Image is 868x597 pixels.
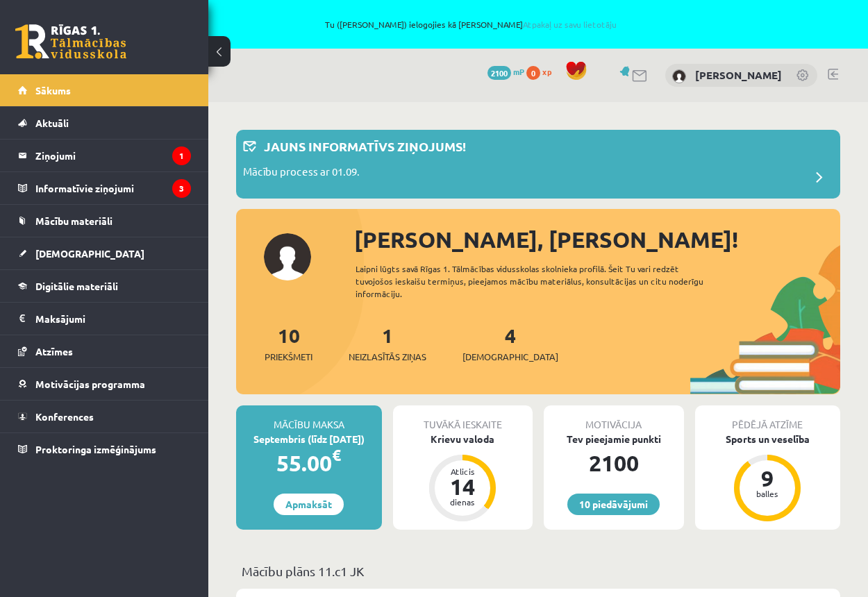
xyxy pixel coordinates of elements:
[18,368,191,400] a: Motivācijas programma
[18,205,191,237] a: Mācību materiāli
[567,494,660,515] a: 10 piedāvājumi
[35,443,156,455] span: Proktoringa izmēģinājums
[393,432,533,523] a: Krievu valoda Atlicis 14 dienas
[513,66,524,77] span: mP
[35,378,145,390] span: Motivācijas programma
[35,280,118,292] span: Digitālie materiāli
[35,172,191,204] legend: Informatīvie ziņojumi
[349,323,426,364] a: 1Neizlasītās ziņas
[349,350,426,364] span: Neizlasītās ziņas
[18,270,191,302] a: Digitālie materiāli
[236,405,382,432] div: Mācību maksa
[265,323,312,364] a: 10Priekšmeti
[487,66,524,77] a: 2100 mP
[35,303,191,335] legend: Maksājumi
[242,562,835,580] p: Mācību plāns 11.c1 JK
[526,66,540,80] span: 0
[526,66,558,77] a: 0 xp
[523,19,617,30] a: Atpakaļ uz savu lietotāju
[746,489,788,498] div: balles
[35,215,112,227] span: Mācību materiāli
[35,345,73,358] span: Atzīmes
[264,137,466,155] p: Jauns informatīvs ziņojums!
[544,446,684,480] div: 2100
[544,405,684,432] div: Motivācija
[542,66,551,77] span: xp
[695,432,841,523] a: Sports un veselība 9 balles
[18,401,191,432] a: Konferences
[746,467,788,489] div: 9
[695,68,782,82] a: [PERSON_NAME]
[15,24,126,59] a: Rīgas 1. Tālmācības vidusskola
[442,498,483,506] div: dienas
[243,137,833,192] a: Jauns informatīvs ziņojums! Mācību process ar 01.09.
[393,405,533,432] div: Tuvākā ieskaite
[265,350,312,364] span: Priekšmeti
[695,405,841,432] div: Pēdējā atzīme
[172,179,191,198] i: 3
[35,247,144,260] span: [DEMOGRAPHIC_DATA]
[442,467,483,476] div: Atlicis
[35,410,94,423] span: Konferences
[356,262,718,300] div: Laipni lūgts savā Rīgas 1. Tālmācības vidusskolas skolnieka profilā. Šeit Tu vari redzēt tuvojošo...
[354,223,840,256] div: [PERSON_NAME], [PERSON_NAME]!
[462,350,558,364] span: [DEMOGRAPHIC_DATA]
[18,107,191,139] a: Aktuāli
[243,164,360,183] p: Mācību process ar 01.09.
[160,20,781,28] span: Tu ([PERSON_NAME]) ielogojies kā [PERSON_NAME]
[18,335,191,367] a: Atzīmes
[35,117,69,129] span: Aktuāli
[274,494,344,515] a: Apmaksāt
[18,433,191,465] a: Proktoringa izmēģinājums
[393,432,533,446] div: Krievu valoda
[35,84,71,96] span: Sākums
[695,432,841,446] div: Sports un veselība
[18,74,191,106] a: Sākums
[672,69,686,83] img: Filips Gaičs
[18,140,191,171] a: Ziņojumi1
[442,476,483,498] div: 14
[487,66,511,80] span: 2100
[172,146,191,165] i: 1
[18,237,191,269] a: [DEMOGRAPHIC_DATA]
[35,140,191,171] legend: Ziņojumi
[544,432,684,446] div: Tev pieejamie punkti
[236,446,382,480] div: 55.00
[18,172,191,204] a: Informatīvie ziņojumi3
[332,445,341,465] span: €
[236,432,382,446] div: Septembris (līdz [DATE])
[18,303,191,335] a: Maksājumi
[462,323,558,364] a: 4[DEMOGRAPHIC_DATA]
